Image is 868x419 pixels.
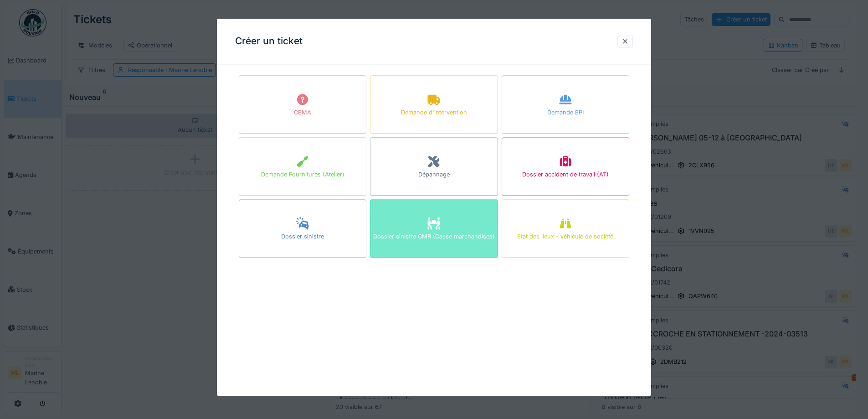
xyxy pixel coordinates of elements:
[418,171,450,179] div: Dépannage
[547,109,584,117] div: Demande EPI
[522,171,609,179] div: Dossier accident de travail (AT)
[294,109,311,117] div: CEMA
[517,233,613,241] div: Etat des lieux - véhicule de société
[261,171,344,179] div: Demande Fournitures (Atelier)
[401,109,467,117] div: Demande d'intervention
[235,36,303,47] h3: Créer un ticket
[373,233,495,241] div: Dossier sinistre CMR (Casse marchandises)
[281,233,324,241] div: Dossier sinistre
